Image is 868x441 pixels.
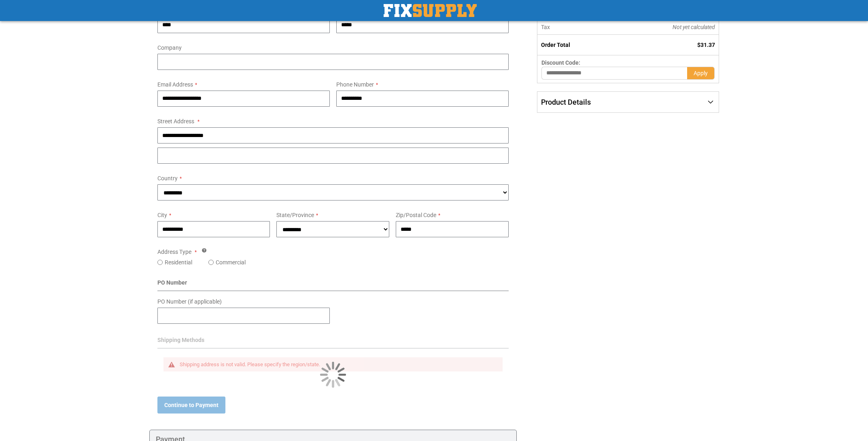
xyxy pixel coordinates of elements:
[541,98,591,106] span: Product Details
[541,59,580,66] span: Discount Code:
[541,42,570,48] strong: Order Total
[673,24,715,30] span: Not yet calculated
[697,42,715,48] span: $31.37
[396,212,436,218] span: Zip/Postal Code
[157,212,167,218] span: City
[157,298,222,305] span: PO Number (if applicable)
[157,44,182,51] span: Company
[320,362,346,388] img: Loading...
[384,4,477,17] img: Fix Industrial Supply
[384,4,477,17] a: store logo
[157,175,178,181] span: Country
[157,249,191,255] span: Address Type
[336,81,374,88] span: Phone Number
[157,118,194,124] span: Street Address
[276,212,314,218] span: State/Province
[157,279,509,291] div: PO Number
[687,67,715,80] button: Apply
[216,258,246,266] label: Commercial
[537,20,618,35] th: Tax
[694,70,708,76] span: Apply
[157,81,193,88] span: Email Address
[165,258,192,266] label: Residential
